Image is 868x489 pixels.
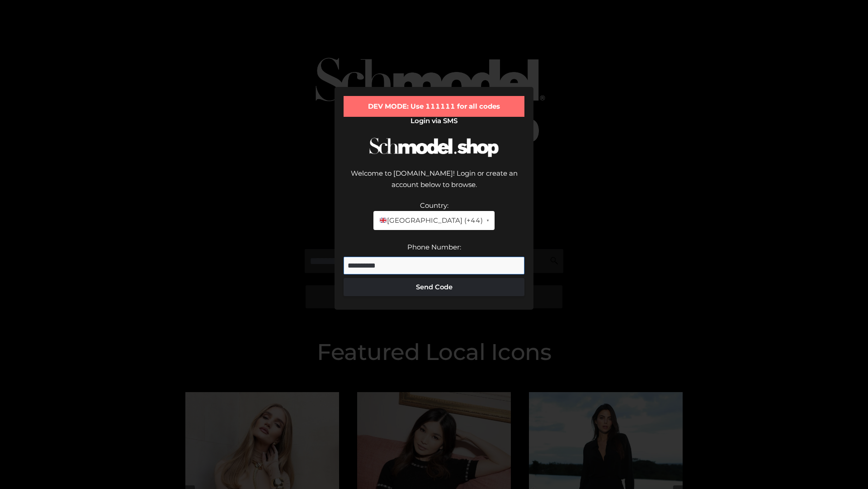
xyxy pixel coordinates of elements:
[380,217,387,224] img: 🇬🇧
[366,129,502,165] img: Schmodel Logo
[344,117,524,125] h2: Login via SMS
[420,201,448,210] label: Country:
[344,168,524,200] div: Welcome to [DOMAIN_NAME]! Login or create an account below to browse.
[344,278,524,296] button: Send Code
[379,215,482,226] span: [GEOGRAPHIC_DATA] (+44)
[344,96,524,117] div: DEV MODE: Use 111111 for all codes
[407,243,461,251] label: Phone Number:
